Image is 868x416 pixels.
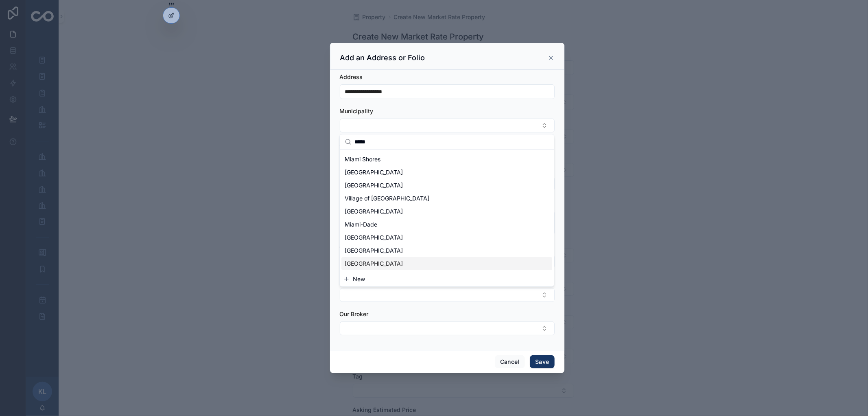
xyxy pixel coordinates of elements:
span: Village of [GEOGRAPHIC_DATA] [345,194,429,202]
button: New [343,275,551,283]
button: Select Button [340,288,555,302]
button: Cancel [495,355,525,368]
span: Miami Shores [345,155,380,163]
h3: Add an Address or Folio [340,53,425,63]
span: Miami-Dade [345,220,377,229]
span: Municipality [340,108,374,114]
button: Select Button [340,119,555,132]
span: [GEOGRAPHIC_DATA] [345,233,403,242]
span: [GEOGRAPHIC_DATA] [345,260,403,268]
div: Suggestions [340,150,554,272]
span: [GEOGRAPHIC_DATA] [345,168,403,176]
span: Address [340,73,363,80]
span: [GEOGRAPHIC_DATA] [345,247,403,255]
button: Save [530,355,554,368]
span: [GEOGRAPHIC_DATA] [345,181,403,189]
span: [GEOGRAPHIC_DATA] [345,207,403,216]
span: [GEOGRAPHIC_DATA] [345,142,403,150]
span: New [353,275,365,283]
button: Select Button [340,321,555,335]
span: Our Broker [340,310,369,317]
